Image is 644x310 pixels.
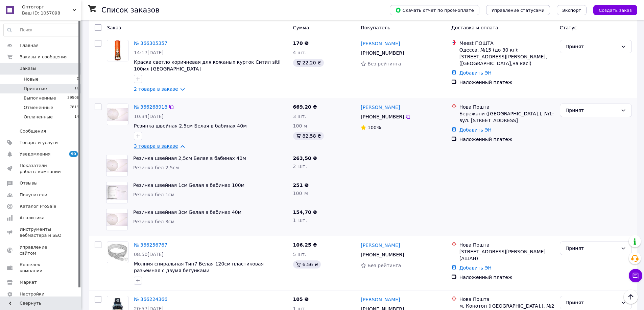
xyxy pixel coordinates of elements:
[367,263,401,268] span: Без рейтинга
[67,95,79,101] span: 39508
[22,10,81,16] div: Ваш ID: 1057098
[359,250,405,259] div: [PHONE_NUMBER]
[293,156,317,161] span: 263,50 ₴
[24,76,39,82] span: Новые
[562,8,581,13] span: Экспорт
[459,47,554,67] div: Одесса, №15 (до 30 кг): [STREET_ADDRESS][PERSON_NAME], ([GEOGRAPHIC_DATA],на касі)
[459,70,492,76] a: Добавить ЭН
[566,245,618,252] div: Принят
[293,164,307,169] span: 2 шт.
[74,114,79,120] span: 14
[20,54,68,60] span: Заказы и сообщения
[24,114,53,120] span: Оплаченные
[395,7,474,13] span: Скачать отчет по пром-оплате
[24,86,47,92] span: Принятые
[587,7,637,12] a: Создать заказ
[134,143,178,149] a: 3 товара в заказе
[359,48,405,58] div: [PHONE_NUMBER]
[293,50,306,55] span: 4 шт.
[459,274,554,281] div: Наложенный платеж
[134,114,164,119] span: 10:34[DATE]
[293,218,307,223] span: 1 шт.
[22,4,73,10] span: Оптоторг
[629,269,642,282] button: Чат с покупателем
[134,123,247,129] a: Резинка швейная 2,5см Белая в бабинах 40м
[361,242,400,249] a: [PERSON_NAME]
[293,132,324,140] div: 82.58 ₴
[293,123,307,129] span: 100 м
[70,105,79,111] span: 7819
[459,242,554,248] div: Нова Пошта
[107,25,121,30] span: Заказ
[293,209,317,215] span: 154,70 ₴
[459,110,554,124] div: Бережани ([GEOGRAPHIC_DATA].), №1: вул. [STREET_ADDRESS]
[107,108,128,120] img: Фото товару
[134,40,167,46] a: № 366305357
[106,159,127,172] img: Фото товару
[133,182,244,188] a: Резинка швейная 1см Белая в бабинах 100м
[293,114,306,119] span: 3 шт.
[566,107,618,114] div: Принят
[293,25,309,30] span: Сумма
[107,242,128,263] a: Фото товару
[293,59,324,67] div: 22.20 ₴
[134,59,281,72] a: Краска светло коричневая для кожаных курток Ситил sitil 100мл [GEOGRAPHIC_DATA]
[20,43,39,49] span: Главная
[20,163,63,175] span: Показатели работы компании
[106,213,127,226] img: Фото товару
[133,219,174,224] span: Резинка бел 3см
[134,86,178,92] a: 2 товара в заказе
[459,296,554,303] div: Нова Пошта
[20,262,63,274] span: Кошелек компании
[599,8,632,13] span: Создать заказ
[77,76,79,82] span: 0
[20,226,63,238] span: Инструменты вебмастера и SEO
[390,5,479,15] button: Скачать отчет по пром-оплате
[106,185,127,200] img: Фото товару
[361,104,400,111] a: [PERSON_NAME]
[459,127,492,133] a: Добавить ЭН
[20,244,63,256] span: Управление сайтом
[20,65,36,72] span: Заказы
[107,243,128,261] img: Фото товару
[566,43,618,50] div: Принят
[133,192,174,197] span: Резинка бел 1см
[20,279,37,285] span: Маркет
[293,182,309,188] span: 251 ₴
[624,290,638,304] button: Наверх
[134,261,264,273] span: Молния спиральная Тип7 Белая 120см пластиковая разьемная с двумя бегунками
[133,165,179,170] span: Резинка бел 2,5см
[134,242,167,248] a: № 366256767
[20,192,47,198] span: Покупатели
[492,8,545,13] span: Управление статусами
[20,128,46,134] span: Сообщения
[560,25,577,30] span: Статус
[107,40,128,61] a: Фото товару
[134,104,167,110] a: № 366268918
[486,5,550,15] button: Управление статусами
[133,209,241,215] a: Резинка швейная 3см Белая в бабинах 40м
[367,125,381,130] span: 100%
[133,156,246,161] a: Резинка швейная 2,5см Белая в бабинах 40м
[24,105,53,111] span: Отмененные
[459,136,554,143] div: Наложенный платеж
[20,180,38,186] span: Отзывы
[293,104,317,110] span: 669.20 ₴
[134,297,167,302] a: № 366224366
[24,95,56,101] span: Выполненные
[134,252,164,257] span: 08:50[DATE]
[134,50,164,55] span: 14:17[DATE]
[293,297,309,302] span: 105 ₴
[20,151,50,157] span: Уведомления
[459,265,492,271] a: Добавить ЭН
[361,40,400,47] a: [PERSON_NAME]
[74,86,79,92] span: 16
[293,242,317,248] span: 106.25 ₴
[4,24,79,36] input: Поиск
[593,5,637,15] button: Создать заказ
[359,112,405,121] div: [PHONE_NUMBER]
[293,40,309,46] span: 170 ₴
[69,151,78,157] span: 90
[557,5,587,15] button: Экспорт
